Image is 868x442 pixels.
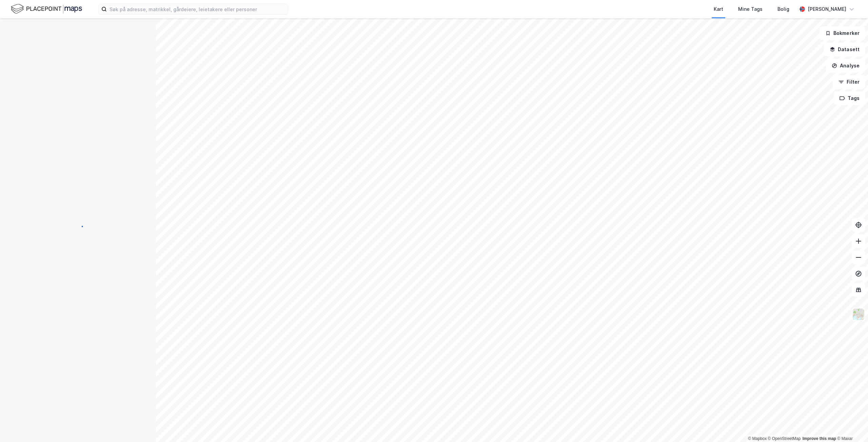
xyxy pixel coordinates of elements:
[11,3,82,15] img: logo.f888ab2527a4732fd821a326f86c7f29.svg
[834,409,868,442] div: Kontrollprogram for chat
[768,436,801,441] a: OpenStreetMap
[852,308,865,321] img: Z
[107,4,288,14] input: Søk på adresse, matrikkel, gårdeiere, leietakere eller personer
[820,26,865,40] button: Bokmerker
[826,59,865,72] button: Analyse
[777,5,789,13] div: Bolig
[824,43,865,56] button: Datasett
[808,5,846,13] div: [PERSON_NAME]
[738,5,763,13] div: Mine Tags
[834,91,865,105] button: Tags
[714,5,723,13] div: Kart
[803,436,836,441] a: Improve this map
[73,221,83,232] img: spinner.a6d8c91a73a9ac5275cf975e30b51cfb.svg
[748,436,767,441] a: Mapbox
[833,75,865,89] button: Filter
[834,409,868,442] iframe: Chat Widget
